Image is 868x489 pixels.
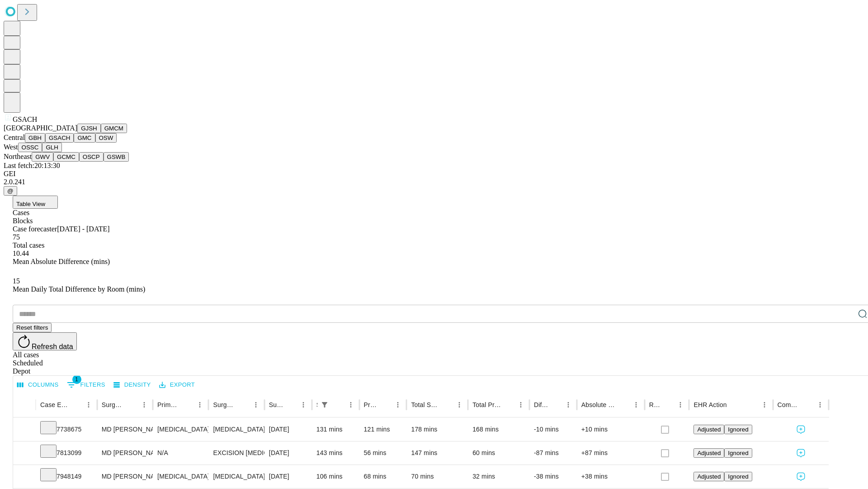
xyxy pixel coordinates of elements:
[778,401,800,408] div: Comments
[617,398,630,411] button: Sort
[581,418,640,441] div: +10 mins
[392,398,404,411] button: Menu
[193,398,206,411] button: Menu
[77,124,101,133] button: GJSH
[472,418,525,441] div: 168 mins
[74,133,95,143] button: GMC
[157,465,204,488] div: [MEDICAL_DATA]
[4,178,864,186] div: 2.0.241
[13,115,37,123] span: GSACH
[157,441,204,465] div: N/A
[13,277,20,285] span: 15
[724,448,752,458] button: Ignored
[102,401,124,408] div: Surgeon Name
[16,201,45,207] span: Table View
[581,465,640,488] div: +38 mins
[674,398,687,411] button: Menu
[440,398,453,411] button: Sort
[318,398,331,411] button: Show filters
[364,418,402,441] div: 121 mins
[13,249,29,257] span: 10.44
[79,152,104,162] button: OSCP
[269,418,307,441] div: [DATE]
[728,398,741,411] button: Sort
[102,441,148,465] div: MD [PERSON_NAME] [PERSON_NAME] Md
[72,375,81,384] span: 1
[697,450,721,456] span: Adjusted
[181,398,193,411] button: Sort
[472,441,525,465] div: 60 mins
[111,378,153,392] button: Density
[65,378,108,392] button: Show filters
[758,398,771,411] button: Menu
[4,186,17,196] button: @
[42,143,61,152] button: GLH
[157,378,197,392] button: Export
[18,446,31,461] button: Expand
[534,465,572,488] div: -38 mins
[269,401,283,408] div: Surgery Date
[13,196,58,209] button: Table View
[32,152,53,162] button: GWV
[411,465,463,488] div: 70 mins
[213,441,259,465] div: EXCISION [MEDICAL_DATA] LESION EXCEPT [MEDICAL_DATA] SCALP NECK 4 PLUS CM
[649,401,661,408] div: Resolved in EHR
[104,152,129,162] button: GSWB
[32,343,73,350] span: Refresh data
[364,465,402,488] div: 68 mins
[13,225,57,233] span: Case forecaster
[4,170,864,178] div: GEI
[693,425,724,434] button: Adjusted
[13,285,145,293] span: Mean Daily Total Difference by Room (mins)
[250,398,262,411] button: Menu
[316,465,355,488] div: 106 mins
[13,241,44,249] span: Total cases
[661,398,674,411] button: Sort
[269,465,307,488] div: [DATE]
[562,398,575,411] button: Menu
[534,441,572,465] div: -87 mins
[724,425,752,434] button: Ignored
[316,441,355,465] div: 143 mins
[213,465,259,488] div: [MEDICAL_DATA] BONE NEEDLE SUPERFICIAL
[157,418,204,441] div: [MEDICAL_DATA]
[697,473,721,480] span: Adjusted
[45,133,74,143] button: GSACH
[7,187,14,194] span: @
[332,398,344,411] button: Sort
[472,401,501,408] div: Total Predicted Duration
[213,418,259,441] div: [MEDICAL_DATA] REPAIR [MEDICAL_DATA] INITIAL
[4,124,77,132] span: [GEOGRAPHIC_DATA]
[693,448,724,458] button: Adjusted
[40,401,69,408] div: Case Epic Id
[724,472,752,481] button: Ignored
[502,398,514,411] button: Sort
[269,441,307,465] div: [DATE]
[534,418,572,441] div: -10 mins
[297,398,310,411] button: Menu
[18,422,31,438] button: Expand
[125,398,138,411] button: Sort
[411,418,463,441] div: 178 mins
[4,162,60,169] span: Last fetch: 20:13:30
[534,401,548,408] div: Difference
[728,426,748,433] span: Ignored
[13,323,52,332] button: Reset filters
[364,441,402,465] div: 56 mins
[549,398,562,411] button: Sort
[15,378,61,392] button: Select columns
[13,258,110,265] span: Mean Absolute Difference (mins)
[411,441,463,465] div: 147 mins
[697,426,721,433] span: Adjusted
[40,465,93,488] div: 7948149
[316,418,355,441] div: 131 mins
[95,133,117,143] button: OSW
[237,398,250,411] button: Sort
[814,398,826,411] button: Menu
[138,398,151,411] button: Menu
[4,143,18,151] span: West
[693,401,726,408] div: EHR Action
[101,124,127,133] button: GMCM
[4,153,32,160] span: Northeast
[316,401,317,408] div: Scheduled In Room Duration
